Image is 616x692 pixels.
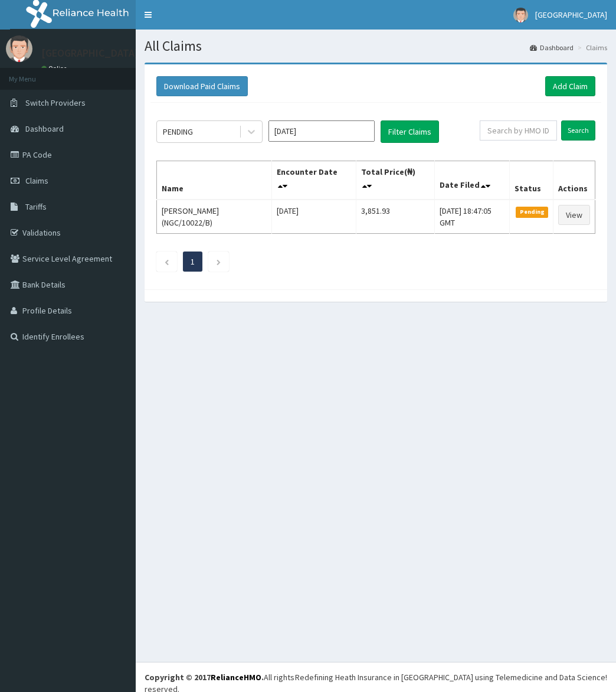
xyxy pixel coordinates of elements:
span: Pending [516,207,548,217]
a: Add Claim [545,76,595,96]
strong: Copyright © 2017 . [145,672,264,683]
th: Date Filed [434,161,509,200]
td: [DATE] 18:47:05 GMT [434,200,509,234]
th: Encounter Date [271,161,356,200]
img: User Image [6,35,32,62]
td: 3,851.93 [356,200,434,234]
a: Previous page [164,256,169,267]
p: [GEOGRAPHIC_DATA] [41,48,139,58]
img: User Image [513,8,528,22]
th: Total Price(₦) [356,161,434,200]
a: RelianceHMO [211,672,261,683]
a: Dashboard [530,43,574,53]
span: [GEOGRAPHIC_DATA] [535,9,607,20]
span: Dashboard [25,123,64,134]
th: Status [510,161,553,200]
button: Download Paid Claims [156,76,248,96]
th: Name [157,161,272,200]
input: Search [561,120,595,141]
input: Search by HMO ID [480,120,557,141]
span: Claims [25,175,48,186]
th: Actions [553,161,595,200]
span: Switch Providers [25,97,86,108]
h1: All Claims [145,38,607,54]
a: Online [41,64,70,73]
td: [DATE] [271,200,356,234]
button: Filter Claims [381,120,439,143]
input: Select Month and Year [268,120,375,142]
span: Tariffs [25,201,47,212]
td: [PERSON_NAME] (NGC/10022/B) [157,200,272,234]
a: Page 1 is your current page [191,256,195,267]
div: Redefining Heath Insurance in [GEOGRAPHIC_DATA] using Telemedicine and Data Science! [295,671,607,683]
div: PENDING [163,126,193,138]
a: Next page [216,256,221,267]
li: Claims [575,43,607,53]
a: View [558,205,590,225]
